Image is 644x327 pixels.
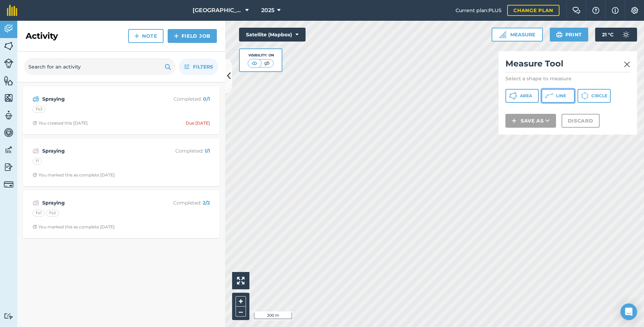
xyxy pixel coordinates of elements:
[186,120,210,126] div: Due [DATE]
[261,6,274,15] span: 2025
[155,147,210,155] p: Completed :
[33,95,39,103] img: svg+xml;base64,PD94bWwgdmVyc2lvbj0iMS4wIiBlbmNvZGluZz0idXRmLTgiPz4KPCEtLSBHZW5lcmF0b3I6IEFkb2JlIE...
[550,28,589,42] button: Print
[4,93,14,103] img: svg+xml;base64,PHN2ZyB4bWxucz0iaHR0cDovL3d3dy53My5vcmcvMjAwMC9zdmciIHdpZHRoPSI1NiIgaGVpZ2h0PSI2MC...
[134,32,139,40] img: svg+xml;base64,PHN2ZyB4bWxucz0iaHR0cDovL3d3dy53My5vcmcvMjAwMC9zdmciIHdpZHRoPSIxNCIgaGVpZ2h0PSIyNC...
[624,60,630,69] img: svg+xml;base64,PHN2ZyB4bWxucz0iaHR0cDovL3d3dy53My5vcmcvMjAwMC9zdmciIHdpZHRoPSIyMiIgaGVpZ2h0PSIzMC...
[630,7,639,14] img: A cog icon
[4,75,14,86] img: svg+xml;base64,PHN2ZyB4bWxucz0iaHR0cDovL3d3dy53My5vcmcvMjAwMC9zdmciIHdpZHRoPSI1NiIgaGVpZ2h0PSI2MC...
[248,53,274,58] div: Visibility: On
[46,210,59,217] div: Fs2
[155,199,210,207] p: Completed :
[33,199,39,207] img: svg+xml;base64,PD94bWwgdmVyc2lvbj0iMS4wIiBlbmNvZGluZz0idXRmLTgiPz4KPCEtLSBHZW5lcmF0b3I6IEFkb2JlIE...
[7,5,17,16] img: fieldmargin Logo
[33,120,88,126] div: You created this [DATE]
[499,31,506,38] img: Ruler icon
[505,75,630,82] p: Select a shape to measure
[193,6,242,15] span: [GEOGRAPHIC_DATA]
[33,173,37,177] img: Clock with arrow pointing clockwise
[33,172,115,178] div: You marked this as complete [DATE]
[562,114,600,128] button: Discard
[620,303,637,320] div: Open Intercom Messenger
[155,95,210,103] p: Completed :
[4,110,14,120] img: svg+xml;base64,PD94bWwgdmVyc2lvbj0iMS4wIiBlbmNvZGluZz0idXRmLTgiPz4KPCEtLSBHZW5lcmF0b3I6IEFkb2JlIE...
[592,7,600,14] img: A question mark icon
[572,7,581,14] img: Two speech bubbles overlapping with the left bubble in the forefront
[27,143,215,182] a: SprayingCompleted: 1/1f1Clock with arrow pointing clockwiseYou marked this as complete [DATE]
[4,127,14,138] img: svg+xml;base64,PD94bWwgdmVyc2lvbj0iMS4wIiBlbmNvZGluZz0idXRmLTgiPz4KPCEtLSBHZW5lcmF0b3I6IEFkb2JlIE...
[33,158,42,165] div: f1
[541,89,575,103] button: Line
[128,29,164,43] a: Note
[505,58,630,72] h2: Measure Tool
[33,224,115,230] div: You marked this as complete [DATE]
[4,180,14,189] img: svg+xml;base64,PD94bWwgdmVyc2lvbj0iMS4wIiBlbmNvZGluZz0idXRmLTgiPz4KPCEtLSBHZW5lcmF0b3I6IEFkb2JlIE...
[33,121,37,125] img: Clock with arrow pointing clockwise
[4,24,14,34] img: svg+xml;base64,PD94bWwgdmVyc2lvbj0iMS4wIiBlbmNvZGluZz0idXRmLTgiPz4KPCEtLSBHZW5lcmF0b3I6IEFkb2JlIE...
[595,28,637,42] button: 21 °C
[27,91,215,130] a: SprayingCompleted: 0/1Fs3Clock with arrow pointing clockwiseYou created this [DATE]Due [DATE]
[203,200,210,206] strong: 2 / 2
[4,58,14,68] img: svg+xml;base64,PD94bWwgdmVyc2lvbj0iMS4wIiBlbmNvZGluZz0idXRmLTgiPz4KPCEtLSBHZW5lcmF0b3I6IEFkb2JlIE...
[236,296,246,307] button: +
[237,277,245,284] img: Four arrows, one pointing top left, one top right, one bottom right and the last bottom left
[179,58,218,75] button: Filters
[591,93,607,99] span: Circle
[250,60,259,67] img: svg+xml;base64,PHN2ZyB4bWxucz0iaHR0cDovL3d3dy53My5vcmcvMjAwMC9zdmciIHdpZHRoPSI1MCIgaGVpZ2h0PSI0MC...
[263,60,271,67] img: svg+xml;base64,PHN2ZyB4bWxucz0iaHR0cDovL3d3dy53My5vcmcvMjAwMC9zdmciIHdpZHRoPSI1MCIgaGVpZ2h0PSI0MC...
[619,28,633,42] img: svg+xml;base64,PD94bWwgdmVyc2lvbj0iMS4wIiBlbmNvZGluZz0idXRmLTgiPz4KPCEtLSBHZW5lcmF0b3I6IEFkb2JlIE...
[27,194,215,234] a: SprayingCompleted: 2/2Fs1Fs2Clock with arrow pointing clockwiseYou marked this as complete [DATE]
[33,147,39,155] img: svg+xml;base64,PD94bWwgdmVyc2lvbj0iMS4wIiBlbmNvZGluZz0idXRmLTgiPz4KPCEtLSBHZW5lcmF0b3I6IEFkb2JlIE...
[520,93,532,99] span: Area
[239,28,306,42] button: Satellite (Mapbox)
[33,225,37,229] img: Clock with arrow pointing clockwise
[505,89,539,103] button: Area
[4,145,14,155] img: svg+xml;base64,PD94bWwgdmVyc2lvbj0iMS4wIiBlbmNvZGluZz0idXRmLTgiPz4KPCEtLSBHZW5lcmF0b3I6IEFkb2JlIE...
[26,30,58,42] h2: Activity
[602,28,614,42] span: 21 ° C
[174,32,179,40] img: svg+xml;base64,PHN2ZyB4bWxucz0iaHR0cDovL3d3dy53My5vcmcvMjAwMC9zdmciIHdpZHRoPSIxNCIgaGVpZ2h0PSIyNC...
[33,106,45,113] div: Fs3
[4,162,14,172] img: svg+xml;base64,PD94bWwgdmVyc2lvbj0iMS4wIiBlbmNvZGluZz0idXRmLTgiPz4KPCEtLSBHZW5lcmF0b3I6IEFkb2JlIE...
[42,199,152,207] strong: Spraying
[236,307,246,317] button: –
[168,29,217,43] a: Field Job
[505,114,556,128] button: Save as
[203,96,210,102] strong: 0 / 1
[193,63,213,71] span: Filters
[24,58,175,75] input: Search for an activity
[556,93,566,99] span: Line
[512,117,517,125] img: svg+xml;base64,PHN2ZyB4bWxucz0iaHR0cDovL3d3dy53My5vcmcvMjAwMC9zdmciIHdpZHRoPSIxNCIgaGVpZ2h0PSIyNC...
[556,30,563,39] img: svg+xml;base64,PHN2ZyB4bWxucz0iaHR0cDovL3d3dy53My5vcmcvMjAwMC9zdmciIHdpZHRoPSIxOSIgaGVpZ2h0PSIyNC...
[456,7,502,14] span: Current plan : PLUS
[492,28,543,42] button: Measure
[577,89,611,103] button: Circle
[507,5,559,16] a: Change plan
[4,41,14,51] img: svg+xml;base64,PHN2ZyB4bWxucz0iaHR0cDovL3d3dy53My5vcmcvMjAwMC9zdmciIHdpZHRoPSI1NiIgaGVpZ2h0PSI2MC...
[165,63,171,71] img: svg+xml;base64,PHN2ZyB4bWxucz0iaHR0cDovL3d3dy53My5vcmcvMjAwMC9zdmciIHdpZHRoPSIxOSIgaGVpZ2h0PSIyNC...
[612,6,619,15] img: svg+xml;base64,PHN2ZyB4bWxucz0iaHR0cDovL3d3dy53My5vcmcvMjAwMC9zdmciIHdpZHRoPSIxNyIgaGVpZ2h0PSIxNy...
[42,147,152,155] strong: Spraying
[4,313,14,319] img: svg+xml;base64,PD94bWwgdmVyc2lvbj0iMS4wIiBlbmNvZGluZz0idXRmLTgiPz4KPCEtLSBHZW5lcmF0b3I6IEFkb2JlIE...
[42,95,152,103] strong: Spraying
[205,148,210,154] strong: 1 / 1
[33,210,45,217] div: Fs1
